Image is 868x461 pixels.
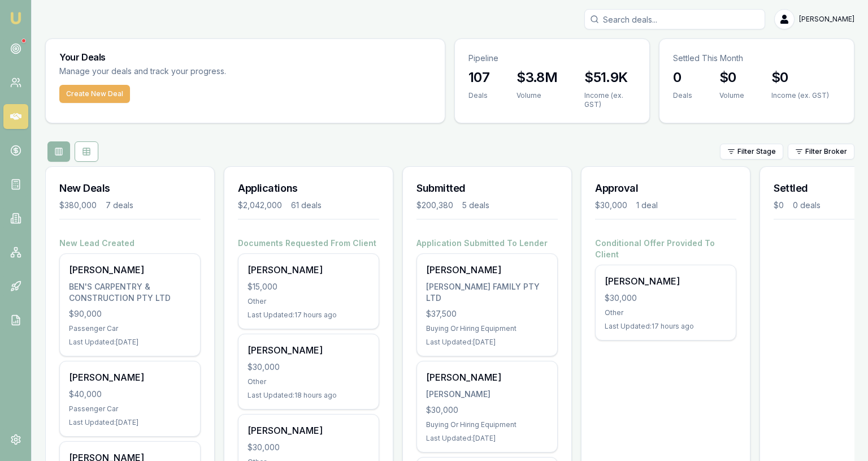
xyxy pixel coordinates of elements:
[238,180,379,196] h3: Applications
[9,11,23,25] img: emu-icon-u.png
[673,68,692,87] h3: 0
[595,200,627,211] div: $30,000
[737,147,776,156] span: Filter Stage
[248,424,370,437] div: [PERSON_NAME]
[719,91,744,100] div: Volume
[426,434,548,443] div: Last Updated: [DATE]
[69,263,191,277] div: [PERSON_NAME]
[788,144,854,160] button: Filter Broker
[248,343,370,357] div: [PERSON_NAME]
[238,200,282,211] div: $2,042,000
[426,338,548,347] div: Last Updated: [DATE]
[468,91,489,100] div: Deals
[59,238,201,249] h4: New Lead Created
[59,200,97,211] div: $380,000
[248,263,370,277] div: [PERSON_NAME]
[248,361,370,373] div: $30,000
[426,420,548,429] div: Buying Or Hiring Equipment
[426,308,548,320] div: $37,500
[595,238,736,260] h4: Conditional Offer Provided To Client
[605,322,727,331] div: Last Updated: 17 hours ago
[771,91,829,100] div: Income (ex. GST)
[517,68,557,87] h3: $3.8M
[719,68,744,87] h3: $0
[793,200,821,211] div: 0 deals
[106,200,133,211] div: 7 deals
[59,53,431,62] h3: Your Deals
[69,308,191,320] div: $90,000
[248,442,370,453] div: $30,000
[248,391,370,400] div: Last Updated: 18 hours ago
[426,370,548,384] div: [PERSON_NAME]
[462,200,489,211] div: 5 deals
[69,281,191,304] div: BEN'S CARPENTRY & CONSTRUCTION PTY LTD
[426,404,548,416] div: $30,000
[59,65,349,78] p: Manage your deals and track your progress.
[468,68,489,87] h3: 107
[584,9,765,29] input: Search deals
[720,144,783,160] button: Filter Stage
[605,274,727,288] div: [PERSON_NAME]
[69,418,191,427] div: Last Updated: [DATE]
[673,53,840,64] p: Settled This Month
[774,200,784,211] div: $0
[416,180,558,196] h3: Submitted
[805,147,847,156] span: Filter Broker
[69,324,191,333] div: Passenger Car
[426,281,548,304] div: [PERSON_NAME] FAMILY PTY LTD
[426,263,548,277] div: [PERSON_NAME]
[69,389,191,400] div: $40,000
[248,311,370,320] div: Last Updated: 17 hours ago
[636,200,658,211] div: 1 deal
[59,180,201,196] h3: New Deals
[426,324,548,333] div: Buying Or Hiring Equipment
[799,15,854,24] span: [PERSON_NAME]
[59,85,130,103] button: Create New Deal
[426,389,548,400] div: [PERSON_NAME]
[605,308,727,317] div: Other
[416,238,558,249] h4: Application Submitted To Lender
[291,200,322,211] div: 61 deals
[69,338,191,347] div: Last Updated: [DATE]
[248,281,370,292] div: $15,000
[69,370,191,384] div: [PERSON_NAME]
[248,297,370,306] div: Other
[771,68,829,87] h3: $0
[517,91,557,100] div: Volume
[238,238,379,249] h4: Documents Requested From Client
[595,180,736,196] h3: Approval
[468,53,636,64] p: Pipeline
[69,404,191,413] div: Passenger Car
[584,91,636,109] div: Income (ex. GST)
[416,200,453,211] div: $200,380
[673,91,692,100] div: Deals
[605,292,727,304] div: $30,000
[248,377,370,386] div: Other
[584,68,636,87] h3: $51.9K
